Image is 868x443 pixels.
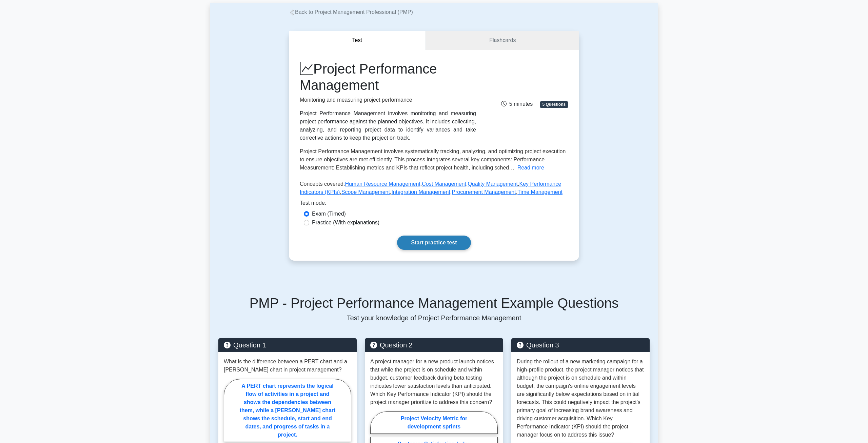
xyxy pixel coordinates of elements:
[540,101,568,108] span: 5 Questions
[341,189,390,195] a: Scope Management
[391,189,450,195] a: Integration Management
[300,180,568,199] p: Concepts covered: , , , , , , ,
[224,341,351,349] h5: Question 1
[422,181,466,187] a: Cost Management
[218,295,650,311] h5: PMP - Project Performance Management Example Questions
[517,341,644,349] h5: Question 3
[517,164,544,172] button: Read more
[452,189,516,195] a: Procurement Management
[468,181,518,187] a: Quality Management
[289,31,426,50] button: Test
[300,96,476,104] p: Monitoring and measuring project performance
[289,9,413,15] a: Back to Project Management Professional (PMP)
[300,109,476,142] div: Project Performance Management involves monitoring and measuring project performance against the ...
[300,61,476,93] h1: Project Performance Management
[370,341,498,349] h5: Question 2
[300,148,566,170] span: Project Performance Management involves systematically tracking, analyzing, and optimizing projec...
[224,358,351,374] p: What is the difference between a PERT chart and a [PERSON_NAME] chart in project management?
[300,199,568,210] div: Test mode:
[517,358,644,439] p: During the rollout of a new marketing campaign for a high-profile product, the project manager no...
[501,101,533,107] span: 5 minutes
[426,31,579,50] a: Flashcards
[370,358,498,406] p: A project manager for a new product launch notices that while the project is on schedule and with...
[312,210,346,218] label: Exam (Timed)
[345,181,420,187] a: Human Resource Management
[224,379,351,442] label: A PERT chart represents the logical flow of activities in a project and shows the dependencies be...
[517,189,563,195] a: Time Management
[312,219,379,227] label: Practice (With explanations)
[218,314,650,322] p: Test your knowledge of Project Performance Management
[397,236,471,250] a: Start practice test
[370,411,498,434] label: Project Velocity Metric for development sprints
